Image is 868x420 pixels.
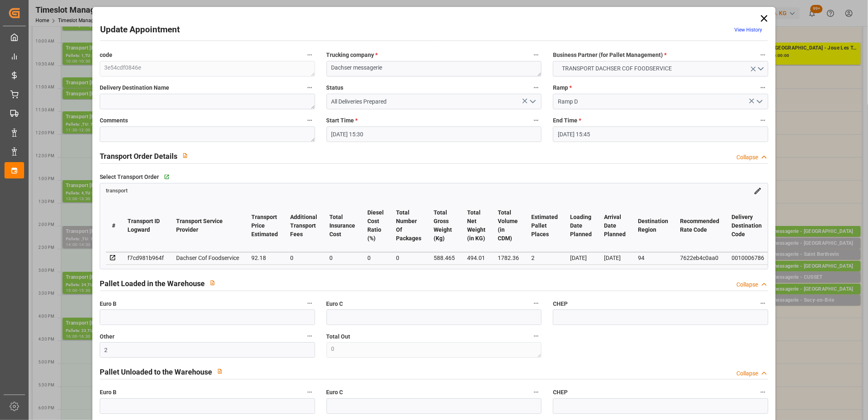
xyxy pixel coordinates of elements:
button: Euro C [531,387,541,397]
th: Total Net Weight (in KG) [461,199,492,252]
div: 0010006786 [732,253,765,263]
a: View History [734,27,762,33]
input: DD-MM-YYYY HH:MM [327,126,542,142]
button: Status [531,82,541,93]
button: Ramp * [758,82,768,93]
th: Transport Service Provider [170,199,245,252]
th: Total Gross Weight (Kg) [427,199,461,252]
span: Total Out [327,332,351,341]
span: Start Time [327,116,358,125]
h2: Transport Order Details [100,151,177,162]
div: 588.465 [434,253,455,263]
div: [DATE] [570,253,592,263]
span: Euro C [327,300,343,308]
button: View description [212,364,228,379]
h2: Update Appointment [100,23,180,36]
div: 94 [638,253,668,263]
th: Recommended Rate Code [674,199,726,252]
span: CHEP [553,388,568,397]
span: Delivery Destination Name [100,84,169,92]
button: View description [177,148,193,163]
span: Status [327,84,344,92]
span: CHEP [553,300,568,308]
h2: Pallet Loaded in the Warehouse [100,278,205,289]
button: Euro C [531,298,541,309]
span: Euro B [100,388,116,397]
span: transport [106,188,128,194]
span: code [100,51,112,59]
th: Arrival Date Planned [598,199,632,252]
th: Total Number Of Packages [390,199,427,252]
button: Trucking company * [531,50,541,60]
button: code [304,50,315,60]
span: Ramp [553,84,572,92]
span: Select Transport Order [100,173,159,181]
div: Dachser Cof Foodservice [176,253,239,263]
th: Transport ID Logward [121,199,170,252]
th: Destination Region [632,199,674,252]
div: 494.01 [467,253,485,263]
button: Other [304,331,315,341]
span: End Time [553,116,581,125]
button: CHEP [758,387,768,397]
div: 0 [396,253,421,263]
div: Collapse [736,280,758,289]
button: open menu [526,95,539,108]
th: Additional Transport Fees [284,199,323,252]
span: TRANSPORT DACHSER COF FOODSERVICE [558,64,676,73]
button: Euro B [304,387,315,397]
span: Euro C [327,388,343,397]
th: Diesel Cost Ratio (%) [361,199,390,252]
div: 2 [531,253,558,263]
div: 1782.36 [498,253,519,263]
th: # [106,199,121,252]
div: 0 [367,253,384,263]
th: Estimated Pallet Places [525,199,564,252]
h2: Pallet Unloaded to the Warehouse [100,366,212,377]
div: 7622eb4c0aa0 [680,253,720,263]
textarea: 3e54cdf0846e [100,61,315,77]
button: Start Time * [531,115,541,126]
input: Type to search/select [553,94,768,109]
div: 92.18 [251,253,278,263]
button: Business Partner (for Pallet Management) * [758,50,768,60]
span: Business Partner (for Pallet Management) [553,51,667,59]
span: Trucking company [327,51,378,59]
a: transport [106,187,128,194]
textarea: 0 [327,342,542,358]
span: Comments [100,116,128,125]
input: DD-MM-YYYY HH:MM [553,126,768,142]
th: Total Insurance Cost [323,199,361,252]
th: Delivery Destination Code [726,199,771,252]
input: Type to search/select [327,94,542,109]
button: open menu [553,61,768,77]
button: open menu [753,95,765,108]
div: 0 [290,253,317,263]
textarea: Dachser messagerie [327,61,542,77]
th: Loading Date Planned [564,199,598,252]
button: CHEP [758,298,768,309]
button: End Time * [758,115,768,126]
div: [DATE] [604,253,626,263]
div: f7cd981b964f [128,253,164,263]
button: Total Out [531,331,541,341]
div: Collapse [736,153,758,162]
div: 0 [329,253,355,263]
div: Collapse [736,369,758,378]
th: Transport Price Estimated [245,199,284,252]
span: Other [100,332,114,341]
span: Euro B [100,300,116,308]
button: Euro B [304,298,315,309]
th: Total Volume (in CDM) [492,199,525,252]
button: View description [205,275,220,291]
button: Delivery Destination Name [304,82,315,93]
button: Comments [304,115,315,126]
